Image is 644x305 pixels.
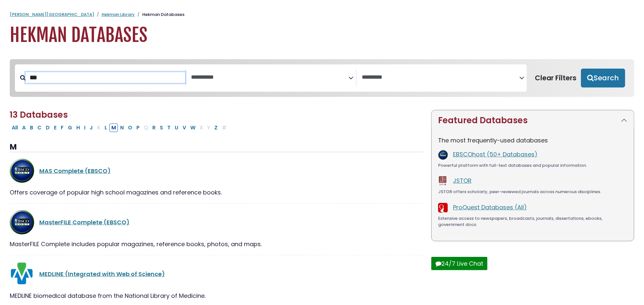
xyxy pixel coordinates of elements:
button: Filter Results D [44,124,52,132]
a: JSTOR [453,177,472,185]
nav: Search filters [10,59,634,97]
button: Clear Filters [531,69,581,87]
p: The most frequently-used databases [438,136,627,145]
a: ProQuest Databases (All) [453,203,527,211]
nav: breadcrumb [10,11,634,18]
button: All [10,124,20,132]
input: Search database by title or keyword [26,72,185,83]
span: 13 Databases [10,109,68,121]
a: MasterFILE Complete (EBSCO) [39,218,130,226]
a: MAS Complete (EBSCO) [39,167,111,175]
div: Powerful platform with full-text databases and popular information. [438,162,627,169]
button: Filter Results B [28,124,35,132]
button: Filter Results U [173,124,180,132]
button: 24/7 Live Chat [431,257,487,270]
button: Filter Results O [126,124,134,132]
button: Filter Results N [118,124,126,132]
button: Filter Results I [82,124,87,132]
button: Filter Results G [66,124,74,132]
button: Filter Results M [109,124,118,132]
div: MasterFILE Complete includes popular magazines, reference books, photos, and maps. [10,240,423,248]
button: Filter Results V [181,124,188,132]
button: Filter Results E [52,124,58,132]
div: Offers coverage of popular high school magazines and reference books. [10,188,423,197]
a: EBSCOhost (50+ Databases) [453,150,537,158]
button: Submit for Search Results [581,69,625,87]
div: Extensive access to newspapers, broadcasts, journals, dissertations, ebooks, government docs. [438,215,627,228]
textarea: Search [191,74,348,81]
div: MEDLINE biomedical database from the National Library of Medicine. [10,291,423,300]
div: Alpha-list to filter by first letter of database name [10,123,229,131]
button: Filter Results R [150,124,158,132]
button: Filter Results Z [212,124,220,132]
button: Filter Results S [158,124,165,132]
button: Filter Results T [165,124,172,132]
textarea: Search [362,74,519,81]
button: Filter Results W [188,124,197,132]
a: Hekman Library [102,11,135,18]
button: Filter Results C [35,124,44,132]
li: Hekman Databases [135,11,184,18]
button: Filter Results P [134,124,142,132]
a: [PERSON_NAME][GEOGRAPHIC_DATA] [10,11,94,18]
div: JSTOR offers scholarly, peer-reviewed journals across numerous disciplines. [438,189,627,195]
button: Filter Results L [103,124,109,132]
button: Featured Databases [432,110,634,131]
button: Filter Results J [88,124,95,132]
button: Filter Results F [59,124,66,132]
button: Filter Results H [74,124,82,132]
h1: Hekman Databases [10,24,634,46]
button: Filter Results A [20,124,28,132]
a: MEDLINE (Integrated with Web of Science) [39,270,165,278]
h3: M [10,142,423,152]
